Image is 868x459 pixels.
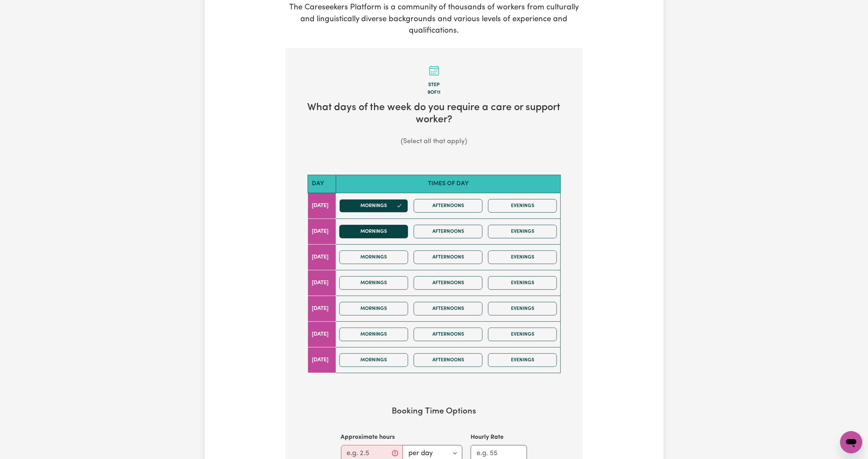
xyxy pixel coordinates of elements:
[308,347,336,373] td: [DATE]
[414,353,482,367] button: Afternoons
[414,276,482,290] button: Afternoons
[297,89,572,97] div: 9 of 11
[339,276,408,290] button: Mornings
[297,137,572,147] p: (Select all that apply)
[341,433,395,442] label: Approximate hours
[414,251,482,264] button: Afternoons
[488,276,557,290] button: Evenings
[308,321,336,347] td: [DATE]
[285,2,583,37] p: The Careseekers Platform is a community of thousands of workers from culturally and linguisticall...
[488,353,557,367] button: Evenings
[308,244,336,270] td: [DATE]
[488,225,557,238] button: Evenings
[471,433,504,442] label: Hourly Rate
[339,225,408,238] button: Mornings
[308,193,336,219] td: [DATE]
[488,251,557,264] button: Evenings
[339,251,408,264] button: Mornings
[414,199,482,213] button: Afternoons
[488,302,557,315] button: Evenings
[339,302,408,315] button: Mornings
[414,302,482,315] button: Afternoons
[297,81,572,89] div: Step
[339,353,408,367] button: Mornings
[308,175,336,193] th: Day
[840,431,862,453] iframe: Button to launch messaging window, conversation in progress
[336,175,560,193] th: Times of day
[414,328,482,341] button: Afternoons
[308,219,336,244] td: [DATE]
[308,407,561,417] h3: Booking Time Options
[488,199,557,213] button: Evenings
[308,270,336,296] td: [DATE]
[339,199,408,213] button: Mornings
[488,328,557,341] button: Evenings
[308,296,336,321] td: [DATE]
[297,102,572,126] h2: What days of the week do you require a care or support worker?
[414,225,482,238] button: Afternoons
[339,328,408,341] button: Mornings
